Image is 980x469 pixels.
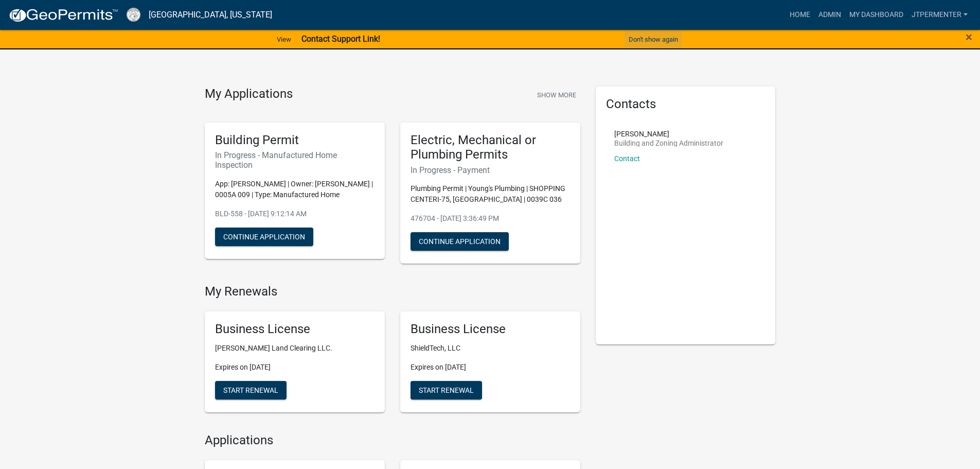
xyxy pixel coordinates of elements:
[215,209,375,219] p: BLD-558 - [DATE] 9:12:14 AM
[411,343,570,354] p: ShieldTech, LLC
[215,179,375,200] p: App: [PERSON_NAME] | Owner: [PERSON_NAME] | 0005A 009 | Type: Manufactured Home
[411,381,482,399] button: Start Renewal
[215,228,313,246] button: Continue Application
[215,362,375,373] p: Expires on [DATE]
[533,86,580,103] button: Show More
[614,130,723,137] p: [PERSON_NAME]
[419,386,474,394] span: Start Renewal
[411,165,570,175] h6: In Progress - Payment
[411,213,570,224] p: 476704 - [DATE] 3:36:49 PM
[215,150,375,170] h6: In Progress - Manufactured Home Inspection
[966,30,972,44] span: ×
[215,322,375,337] h5: Business License
[411,183,570,205] p: Plumbing Permit | Young's Plumbing | SHOPPING CENTERI-75, [GEOGRAPHIC_DATA] | 0039C 036
[149,6,272,24] a: [GEOGRAPHIC_DATA], [US_STATE]
[845,5,907,25] a: My Dashboard
[205,284,580,299] h4: My Renewals
[205,284,580,421] wm-registration-list-section: My Renewals
[606,97,765,112] h5: Contacts
[301,34,380,44] strong: Contact Support Link!
[411,133,570,163] h5: Electric, Mechanical or Plumbing Permits
[223,386,278,394] span: Start Renewal
[215,381,287,399] button: Start Renewal
[205,86,293,102] h4: My Applications
[127,8,140,22] img: Cook County, Georgia
[814,5,845,25] a: Admin
[625,31,682,48] button: Don't show again
[411,232,509,251] button: Continue Application
[614,140,723,147] p: Building and Zoning Administrator
[786,5,814,25] a: Home
[205,433,580,448] h4: Applications
[273,31,295,48] a: View
[411,322,570,337] h5: Business License
[215,343,375,354] p: [PERSON_NAME] Land Clearing LLC.
[215,133,375,148] h5: Building Permit
[907,5,972,25] a: jtpermenter
[966,31,972,43] button: Close
[614,154,640,163] a: Contact
[411,362,570,373] p: Expires on [DATE]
